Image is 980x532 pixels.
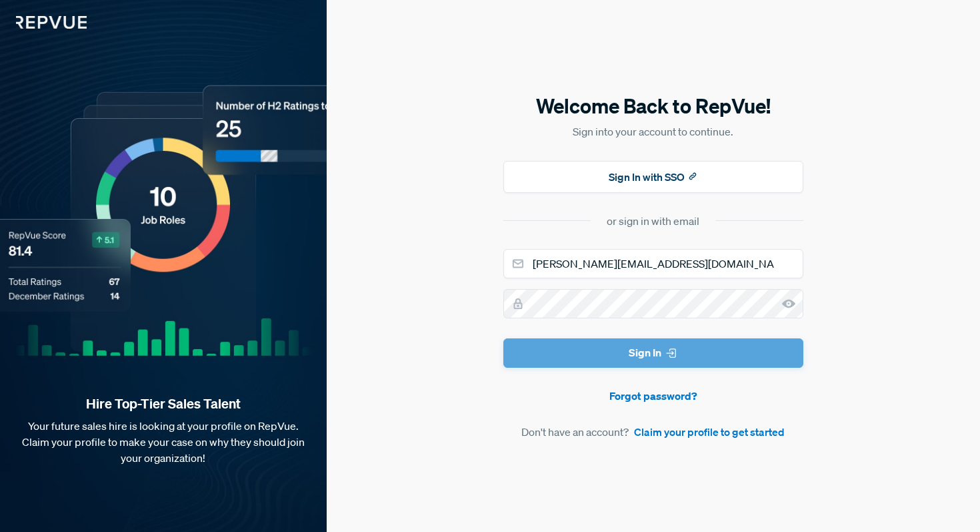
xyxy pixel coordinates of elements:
[503,123,803,140] p: Sign into your account to continue.
[21,418,305,466] p: Your future sales hire is looking at your profile on RepVue. Claim your profile to make your case...
[503,249,803,278] input: Email address
[634,424,785,440] a: Claim your profile to get started
[503,161,803,193] button: Sign In with SSO
[503,424,803,440] article: Don't have an account?
[503,388,803,404] a: Forgot password?
[503,92,803,120] h5: Welcome Back to RepVue!
[607,213,699,229] div: or sign in with email
[21,395,305,413] strong: Hire Top-Tier Sales Talent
